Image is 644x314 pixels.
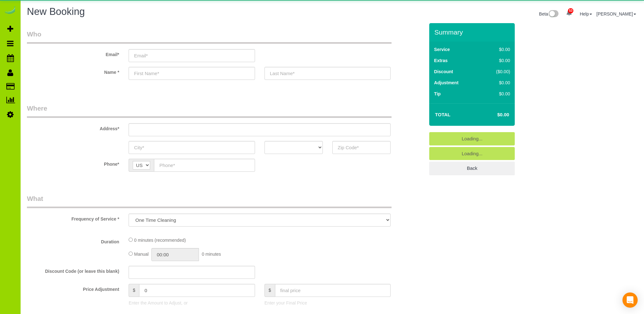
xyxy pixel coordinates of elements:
[275,284,391,297] input: final price
[22,236,124,245] label: Duration
[434,46,450,53] label: Service
[202,252,221,257] span: 0 minutes
[265,284,275,297] span: $
[27,29,392,44] legend: Who
[27,104,392,118] legend: Where
[548,10,558,18] img: New interface
[478,112,509,118] h4: $0.00
[129,284,139,297] span: $
[483,91,510,97] div: $0.00
[580,11,592,16] a: Help
[265,300,391,306] p: Enter your Final Price
[22,123,124,132] label: Address*
[129,300,255,306] p: Enter the Amount to Adjust, or
[22,214,124,222] label: Frequency of Service *
[4,6,16,15] img: Automaid Logo
[483,80,510,86] div: $0.00
[265,67,391,80] input: Last Name*
[27,194,392,208] legend: What
[434,29,512,36] h3: Summary
[22,67,124,75] label: Name *
[568,8,573,13] span: 53
[483,68,510,75] div: ($0.00)
[434,91,441,97] label: Tip
[622,292,638,308] div: Open Intercom Messenger
[483,46,510,53] div: $0.00
[134,238,186,243] span: 0 minutes (recommended)
[22,284,124,292] label: Price Adjustment
[332,141,391,154] input: Zip Code*
[434,68,453,75] label: Discount
[22,49,124,58] label: Email*
[596,11,636,16] a: [PERSON_NAME]
[27,6,85,17] span: New Booking
[129,67,255,80] input: First Name*
[434,57,448,64] label: Extras
[539,11,559,16] a: Beta
[434,80,458,86] label: Adjustment
[154,159,255,172] input: Phone*
[563,6,575,20] a: 53
[129,141,255,154] input: City*
[483,57,510,64] div: $0.00
[435,112,450,117] strong: Total
[22,266,124,274] label: Discount Code (or leave this blank)
[429,162,515,175] a: Back
[129,49,255,62] input: Email*
[134,252,149,257] span: Manual
[22,159,124,167] label: Phone*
